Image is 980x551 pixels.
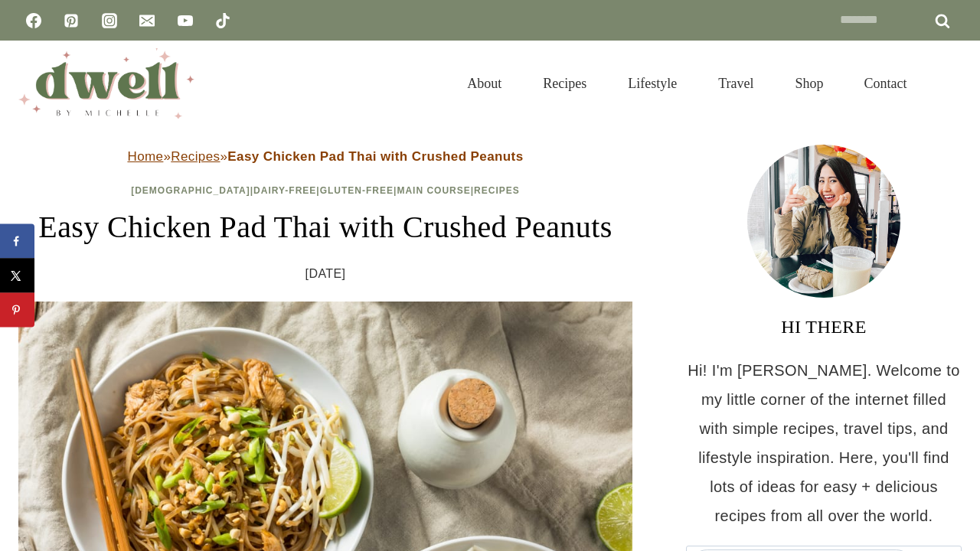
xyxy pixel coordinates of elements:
h1: Easy Chicken Pad Thai with Crushed Peanuts [18,204,632,250]
a: Main Course [397,185,470,196]
a: Lifestyle [607,57,697,110]
button: View Search Form [936,70,962,96]
img: DWELL by michelle [18,48,194,119]
a: Pinterest [56,5,87,36]
a: TikTok [207,5,238,36]
a: YouTube [170,5,201,36]
a: Email [132,5,162,36]
a: Home [127,149,163,164]
a: [DEMOGRAPHIC_DATA] [131,185,250,196]
a: Contact [844,57,928,110]
a: Facebook [18,5,49,36]
a: Instagram [94,5,125,36]
a: Shop [774,57,844,110]
a: Recipes [474,185,520,196]
nav: Primary Navigation [446,57,928,110]
strong: Easy Chicken Pad Thai with Crushed Peanuts [227,149,523,164]
p: Hi! I'm [PERSON_NAME]. Welcome to my little corner of the internet filled with simple recipes, tr... [686,356,962,530]
a: Travel [697,57,774,110]
a: Dairy-Free [253,185,316,196]
a: Recipes [522,57,607,110]
time: [DATE] [305,262,346,285]
h3: HI THERE [686,313,962,341]
span: » » [127,149,523,164]
span: | | | | [131,185,520,196]
a: Recipes [171,149,220,164]
a: Gluten-Free [320,185,394,196]
a: About [446,57,522,110]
